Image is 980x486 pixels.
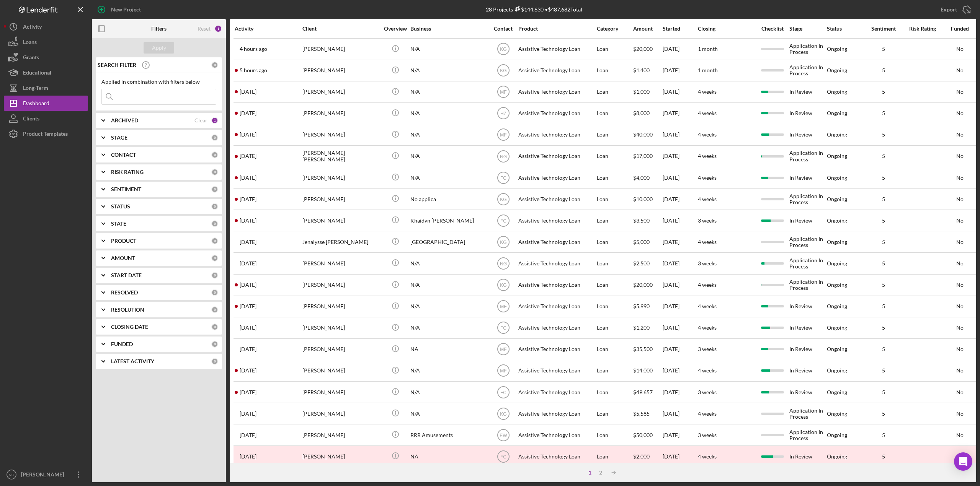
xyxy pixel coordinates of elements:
div: N/A [410,146,487,166]
div: 5 [864,67,903,73]
div: [GEOGRAPHIC_DATA] [410,232,487,252]
div: Loans [23,34,37,52]
div: Client [302,26,379,32]
time: 4 weeks [698,131,717,138]
b: AMOUNT [111,255,135,261]
a: Educational [4,65,88,80]
div: 0 [211,169,218,176]
div: Loan [597,39,632,59]
div: Loan [597,382,632,402]
div: Category [597,26,632,32]
b: CLOSING DATE [111,324,148,330]
b: LATEST ACTIVITY [111,358,154,364]
text: MF [500,132,506,138]
div: Assistive Technology Loan [518,189,595,209]
div: N/A [410,167,487,188]
div: N/A [410,318,487,338]
div: Loan [597,232,632,252]
div: Status [827,26,864,32]
div: No [942,239,977,245]
div: Assistive Technology Loan [518,125,595,145]
time: 4 weeks [698,110,717,116]
time: 2025-09-04 23:20 [240,325,256,331]
span: $4,000 [633,174,650,181]
div: 0 [211,134,218,141]
button: Clients [4,111,88,126]
div: Application In Process [789,39,826,59]
div: [PERSON_NAME] [302,318,379,338]
text: KG [500,197,506,202]
b: STATE [111,221,126,227]
div: Ongoing [827,218,847,224]
div: No [942,346,977,352]
div: Ongoing [827,175,847,181]
text: KG [500,47,506,52]
div: N/A [410,82,487,102]
text: MF [500,304,506,309]
span: $1,000 [633,88,650,95]
div: Loan [597,210,632,231]
div: No [942,67,977,73]
div: Grants [23,50,39,67]
button: Grants [4,50,88,65]
div: Loan [597,318,632,338]
div: 0 [211,306,218,313]
div: No [942,196,977,202]
div: Assistive Technology Loan [518,210,595,231]
div: Started [663,26,697,32]
text: FC [500,218,506,223]
div: 5 [864,325,903,331]
text: NG [500,261,507,267]
time: 2025-09-05 15:52 [240,239,256,245]
div: Apply [152,42,166,54]
div: Ongoing [827,46,847,52]
div: Risk Rating [903,26,942,32]
div: Ongoing [827,110,847,116]
div: [PERSON_NAME] [302,361,379,381]
div: N/A [410,361,487,381]
span: $10,000 [633,196,653,202]
div: Application In Process [789,146,826,166]
div: N/A [410,253,487,273]
div: In Review [789,210,826,231]
div: In Review [789,103,826,124]
div: 0 [211,237,218,244]
time: 4 weeks [698,303,717,309]
div: 5 [864,218,903,224]
span: $17,000 [633,153,653,159]
span: $20,000 [633,46,653,52]
div: Assistive Technology Loan [518,318,595,338]
div: Clients [23,111,39,128]
b: SENTIMENT [111,186,141,192]
div: In Review [789,296,826,317]
div: Funded [942,26,977,32]
time: 4 weeks [698,174,717,181]
span: $20,000 [633,281,653,288]
span: $49,657 [633,389,653,395]
div: [DATE] [663,82,697,102]
button: Loans [4,34,88,50]
div: [PERSON_NAME] [302,253,379,273]
a: Activity [4,19,88,34]
text: KG [500,68,506,73]
b: START DATE [111,272,142,278]
div: Contact [489,26,518,32]
div: [DATE] [663,189,697,209]
div: Loan [597,103,632,124]
div: [DATE] [663,103,697,124]
div: Long-Term [23,80,48,98]
div: Loan [597,275,632,295]
div: Assistive Technology Loan [518,39,595,59]
div: 5 [864,260,903,267]
button: Dashboard [4,96,88,111]
div: [DATE] [663,232,697,252]
button: Export [933,2,976,17]
div: 0 [211,186,218,193]
div: Application In Process [789,60,826,81]
div: In Review [789,318,826,338]
div: Amount [633,26,662,32]
div: No [942,260,977,267]
div: Application In Process [789,275,826,295]
span: $40,000 [633,131,653,138]
div: No applica [410,189,487,209]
